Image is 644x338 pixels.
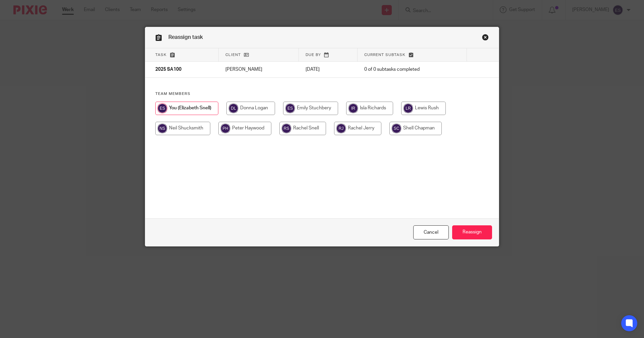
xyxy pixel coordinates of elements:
[225,53,241,57] span: Client
[155,53,167,57] span: Task
[452,225,492,240] input: Reassign
[306,66,351,73] p: [DATE]
[155,67,181,72] span: 2025 SA100
[155,91,489,97] h4: Team members
[306,53,321,57] span: Due by
[413,225,449,240] a: Close this dialog window
[358,62,467,78] td: 0 of 0 subtasks completed
[225,66,292,73] p: [PERSON_NAME]
[168,35,203,40] span: Reassign task
[364,53,406,57] span: Current subtask
[482,34,489,43] a: Close this dialog window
